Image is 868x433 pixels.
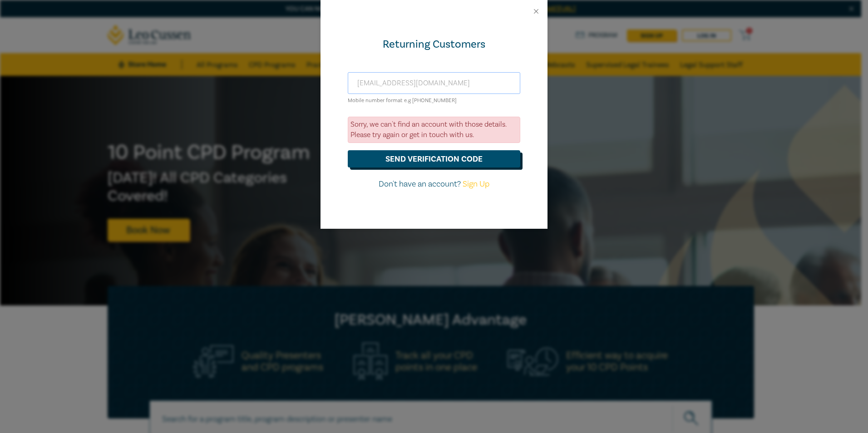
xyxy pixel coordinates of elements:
div: Returning Customers [348,37,520,52]
div: Sorry, we can't find an account with those details. Please try again or get in touch with us. [348,117,520,143]
input: Enter email or Mobile number [348,72,520,94]
small: Mobile number format e.g [PHONE_NUMBER] [348,97,457,104]
button: Close [532,7,540,15]
p: Don't have an account? [348,178,520,190]
a: Sign Up [463,179,489,189]
button: send verification code [348,150,520,167]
